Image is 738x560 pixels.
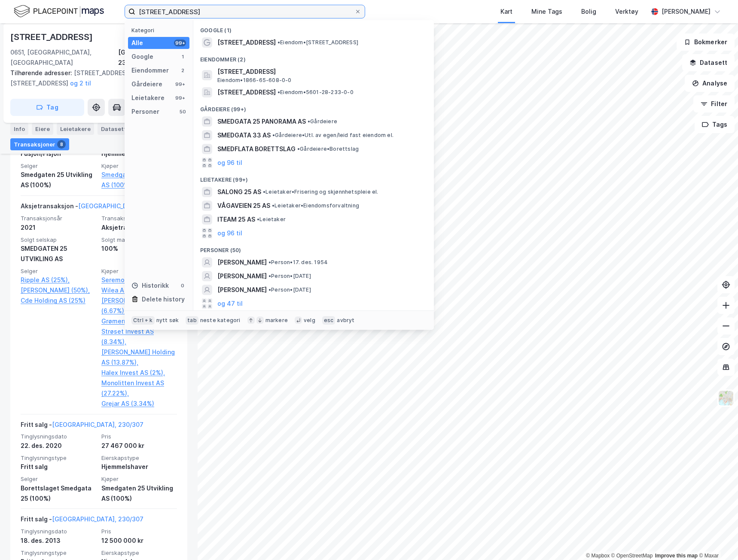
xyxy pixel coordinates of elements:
[21,536,96,546] div: 18. des. 2013
[118,47,187,68] div: [GEOGRAPHIC_DATA], 230/307
[21,295,96,306] a: Cde Holding AS (25%)
[21,441,96,451] div: 22. des. 2020
[21,215,96,222] span: Transaksjonsår
[217,77,292,84] span: Eiendom • 1866-65-608-0-0
[268,286,311,293] span: Person • [DATE]
[10,123,28,135] div: Info
[193,99,434,115] div: Gårdeiere (99+)
[217,257,267,268] span: [PERSON_NAME]
[265,317,288,324] div: markere
[278,89,354,96] span: Eiendom • 5601-28-233-0-0
[263,189,378,195] span: Leietaker • Frisering og skjønnhetspleie el.
[10,69,74,76] span: Tilhørende adresser:
[186,316,198,325] div: tab
[193,20,434,36] div: Google (1)
[78,202,170,210] a: [GEOGRAPHIC_DATA], 230/307
[21,483,96,504] div: Borettslaget Smedgata 25 (100%)
[21,170,96,190] div: Smedgaten 25 Utvikling AS (100%)
[101,441,177,451] div: 27 467 000 kr
[615,6,638,17] div: Verktøy
[21,528,96,535] span: Tinglysningsdato
[611,553,653,559] a: OpenStreetMap
[174,94,186,101] div: 99+
[217,228,242,238] button: og 96 til
[193,240,434,256] div: Personer (50)
[131,280,169,291] div: Historikk
[101,222,177,233] div: Aksjetransaksjon
[685,75,735,92] button: Analyse
[278,39,358,46] span: Eiendom • [STREET_ADDRESS]
[263,189,265,195] span: •
[297,146,300,152] span: •
[217,187,261,197] span: SALONG 25 AS
[21,236,96,243] span: Solgt selskap
[217,67,424,77] span: [STREET_ADDRESS]
[217,130,271,140] span: SMEDGATA 33 AS
[52,515,143,523] a: [GEOGRAPHIC_DATA], 230/307
[131,65,169,76] div: Eiendommer
[101,347,177,368] a: [PERSON_NAME] Holding AS (13.87%),
[131,93,165,103] div: Leietakere
[21,222,96,233] div: 2021
[101,399,177,409] a: Grejar AS (3.34%)
[142,294,185,304] div: Delete history
[217,87,276,97] span: [STREET_ADDRESS]
[174,40,186,46] div: 99+
[193,170,434,185] div: Leietakere (99+)
[677,33,735,51] button: Bokmerker
[101,215,177,222] span: Transaksjonstype
[268,286,271,293] span: •
[179,108,186,115] div: 50
[21,162,96,170] span: Selger
[21,514,143,528] div: Fritt salg -
[21,268,96,275] span: Selger
[278,39,280,46] span: •
[21,433,96,440] span: Tinglysningsdato
[272,132,275,138] span: •
[21,149,96,159] div: Fusjon/Fisjon
[217,116,306,127] span: SMEDGATA 25 PANORAMA AS
[304,317,315,324] div: velg
[131,316,155,325] div: Ctrl + k
[101,483,177,504] div: Smedgaten 25 Utvikling AS (100%)
[131,52,153,62] div: Google
[662,6,711,17] div: [PERSON_NAME]
[131,79,162,89] div: Gårdeiere
[101,295,177,316] a: [PERSON_NAME] AS (6.67%),
[217,214,255,225] span: ITEAM 25 AS
[131,38,143,48] div: Alle
[268,259,271,265] span: •
[101,162,177,170] span: Kjøper
[21,275,96,285] a: Ripple AS (25%),
[278,89,280,95] span: •
[101,462,177,472] div: Hjemmelshaver
[101,454,177,462] span: Eierskapstype
[21,285,96,295] a: [PERSON_NAME] (50%),
[257,216,286,223] span: Leietaker
[10,68,180,88] div: [STREET_ADDRESS], [STREET_ADDRESS]
[101,243,177,254] div: 100%
[101,326,177,347] a: Strøset Invest AS (8.34%),
[217,37,276,48] span: [STREET_ADDRESS]
[10,138,69,150] div: Transaksjoner
[272,202,274,209] span: •
[57,123,94,135] div: Leietakere
[308,118,310,125] span: •
[655,553,698,559] a: Improve this map
[693,95,735,113] button: Filter
[531,6,562,17] div: Mine Tags
[200,317,241,324] div: neste kategori
[101,285,177,295] a: Wilea AS (1.34%),
[101,368,177,378] a: Halex Invest AS (2%),
[193,49,434,65] div: Eiendommer (2)
[131,27,189,33] div: Kategori
[21,201,170,215] div: Aksjetransaksjon -
[718,390,734,406] img: Z
[21,243,96,264] div: SMEDGATEN 25 UTVIKLING AS
[581,6,596,17] div: Bolig
[337,317,354,324] div: avbryt
[156,317,179,324] div: nytt søk
[135,5,354,18] input: Søk på adresse, matrikkel, gårdeiere, leietakere eller personer
[174,81,186,88] div: 99+
[695,519,738,560] div: Kontrollprogram for chat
